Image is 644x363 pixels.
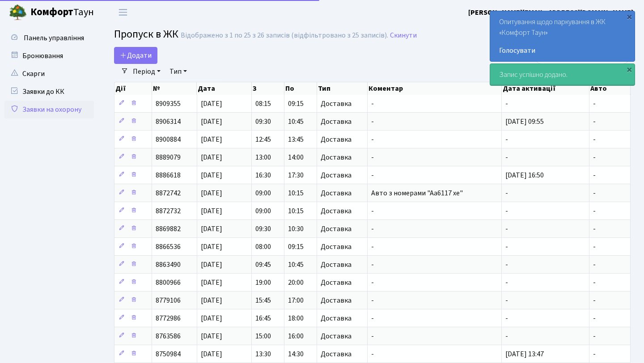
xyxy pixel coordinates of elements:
[156,152,181,162] span: 8889079
[201,313,222,323] span: [DATE]
[112,5,134,20] button: Переключити навігацію
[288,295,304,305] span: 17:00
[4,65,94,83] a: Скарги
[255,331,271,341] span: 15:00
[156,260,181,270] span: 8863490
[505,260,508,270] span: -
[317,82,368,95] th: Тип
[593,349,596,359] span: -
[114,82,152,95] th: Дії
[156,331,181,341] span: 8763586
[201,242,222,252] span: [DATE]
[593,278,596,287] span: -
[156,170,181,180] span: 8886618
[120,51,152,60] span: Додати
[321,261,352,268] span: Доставка
[371,206,374,216] span: -
[505,278,508,287] span: -
[371,260,374,270] span: -
[371,349,374,359] span: -
[255,152,271,162] span: 13:00
[201,260,222,270] span: [DATE]
[255,349,271,359] span: 13:30
[593,242,596,252] span: -
[505,117,544,127] span: [DATE] 09:55
[593,206,596,216] span: -
[152,82,197,95] th: №
[321,190,352,197] span: Доставка
[201,206,222,216] span: [DATE]
[371,170,374,180] span: -
[156,295,181,305] span: 8779106
[255,99,271,109] span: 08:15
[593,152,596,162] span: -
[490,11,635,61] div: Опитування щодо паркування в ЖК «Комфорт Таун»
[505,242,508,252] span: -
[156,188,181,198] span: 8872742
[321,172,352,179] span: Доставка
[371,242,374,252] span: -
[288,331,304,341] span: 16:00
[4,47,94,65] a: Бронювання
[156,278,181,287] span: 8800966
[505,99,508,109] span: -
[321,154,352,161] span: Доставка
[321,225,352,232] span: Доставка
[252,82,284,95] th: З
[201,188,222,198] span: [DATE]
[288,260,304,270] span: 10:45
[505,152,508,162] span: -
[288,135,304,144] span: 13:45
[505,170,544,180] span: [DATE] 16:50
[284,82,317,95] th: По
[255,188,271,198] span: 09:00
[201,117,222,127] span: [DATE]
[156,117,181,127] span: 8906314
[371,188,463,198] span: Авто з номерами "Аа6117 хе"
[129,64,164,79] a: Період
[371,331,374,341] span: -
[625,12,634,21] div: ×
[255,206,271,216] span: 09:00
[255,242,271,252] span: 08:00
[499,45,626,56] a: Голосувати
[288,349,304,359] span: 14:30
[197,82,251,95] th: Дата
[593,117,596,127] span: -
[255,260,271,270] span: 09:45
[505,349,544,359] span: [DATE] 13:47
[502,82,589,95] th: Дата активації
[505,295,508,305] span: -
[321,279,352,286] span: Доставка
[166,64,191,79] a: Тип
[201,349,222,359] span: [DATE]
[288,224,304,234] span: 10:30
[201,170,222,180] span: [DATE]
[321,315,352,322] span: Доставка
[505,331,508,341] span: -
[371,152,374,162] span: -
[156,313,181,323] span: 8772986
[593,313,596,323] span: -
[201,99,222,109] span: [DATE]
[201,135,222,144] span: [DATE]
[201,331,222,341] span: [DATE]
[593,331,596,341] span: -
[321,243,352,250] span: Доставка
[490,64,635,85] div: Запис успішно додано.
[593,170,596,180] span: -
[505,188,508,198] span: -
[368,82,502,95] th: Коментар
[4,101,94,118] a: Заявки на охорону
[371,117,374,127] span: -
[255,224,271,234] span: 09:30
[255,295,271,305] span: 15:45
[9,4,27,21] img: logo.png
[593,295,596,305] span: -
[321,207,352,215] span: Доставка
[255,117,271,127] span: 09:30
[593,224,596,234] span: -
[371,224,374,234] span: -
[255,135,271,144] span: 12:45
[321,333,352,340] span: Доставка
